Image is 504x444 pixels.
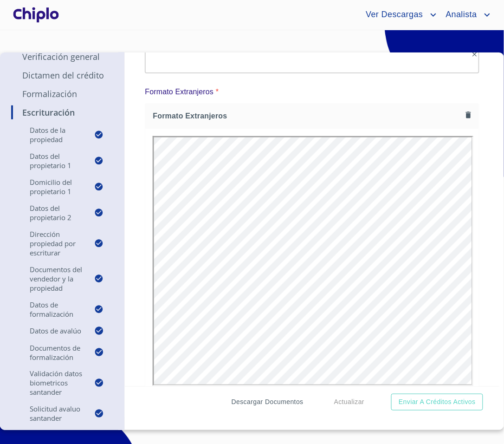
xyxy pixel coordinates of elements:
p: Formalización [11,88,113,99]
span: Descargar Documentos [232,397,304,408]
p: Datos de la propiedad [11,125,94,144]
span: Ver Descargas [359,7,427,22]
span: Formato Extranjeros [153,111,462,121]
button: clear input [471,51,478,58]
p: Dirección Propiedad por Escriturar [11,229,94,257]
span: Analista [439,7,482,22]
p: Datos del propietario 2 [11,203,94,222]
p: Datos de Formalización [11,300,94,319]
p: Domicilio del Propietario 1 [11,177,94,196]
p: Escrituración [11,107,113,118]
button: account of current user [439,7,493,22]
span: Enviar a Créditos Activos [399,397,476,408]
button: account of current user [359,7,439,22]
p: Verificación General [11,51,113,62]
p: Documentos de Formalización [11,343,94,362]
p: Documentos del vendedor y la propiedad [11,265,94,293]
button: Actualizar [330,394,368,411]
p: Datos del propietario 1 [11,151,94,170]
p: Formato Extranjeros [145,86,213,98]
button: Descargar Documentos [228,394,307,411]
iframe: Formato Extranjeros [153,136,473,386]
p: Solicitud Avaluo Santander [11,405,94,423]
p: Dictamen del Crédito [11,70,113,81]
p: Validación Datos Biometricos Santander [11,369,94,397]
textarea: AACEE [151,37,467,72]
button: Enviar a Créditos Activos [391,394,483,411]
span: Actualizar [334,397,364,408]
p: Datos de Avalúo [11,326,94,335]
